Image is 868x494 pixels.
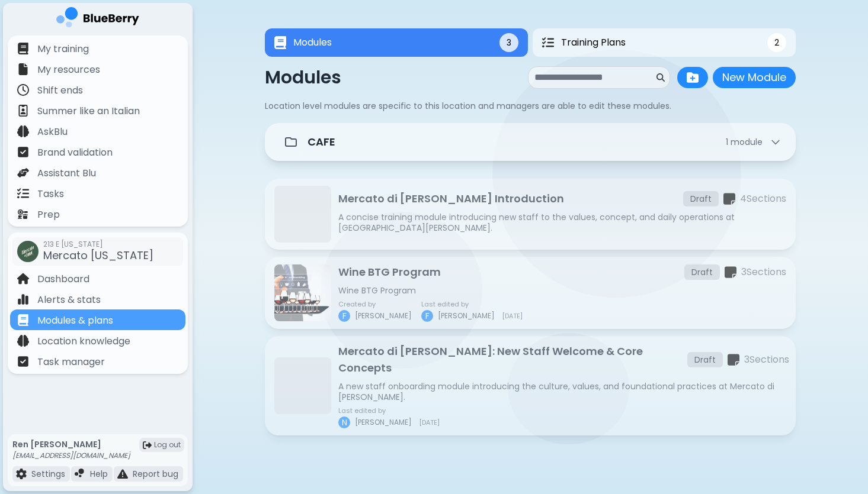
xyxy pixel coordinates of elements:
[774,37,779,48] span: 2
[37,104,140,118] p: Summer like an Italian
[265,67,341,88] p: Modules
[293,35,332,50] span: Modules
[12,451,130,460] p: [EMAIL_ADDRESS][DOMAIN_NAME]
[17,273,29,285] img: file icon
[37,355,105,369] p: Task manager
[274,264,331,321] img: Wine BTG Program
[31,469,65,479] p: Settings
[143,441,152,450] img: logout
[12,439,130,450] p: Ren [PERSON_NAME]
[723,192,735,206] img: sections icon
[338,301,412,308] p: Created by
[355,311,412,321] span: [PERSON_NAME]
[438,311,495,321] span: [PERSON_NAME]
[37,42,89,56] p: My training
[17,146,29,158] img: file icon
[507,37,511,48] span: 3
[265,101,796,111] p: Location level modules are specific to this location and managers are able to edit these modules.
[37,272,89,286] p: Dashboard
[133,469,178,479] p: Report bug
[17,43,29,54] img: file icon
[37,125,68,139] p: AskBlu
[37,293,101,307] p: Alerts & stats
[16,469,27,479] img: file icon
[542,37,554,49] img: Training Plans
[656,73,665,82] img: search icon
[17,293,29,305] img: file icon
[502,312,523,319] span: [DATE]
[37,208,60,222] p: Prep
[17,188,29,199] img: file icon
[17,167,29,179] img: file icon
[338,285,786,296] p: Wine BTG Program
[687,352,723,367] div: Draft
[17,105,29,117] img: file icon
[338,212,786,233] p: A concise training module introducing new staff to the values, concept, and daily operations at [...
[425,311,430,321] span: F
[274,36,286,50] img: Modules
[338,343,687,376] p: Mercato di [PERSON_NAME]: New Staff Welcome & Core Concepts
[728,353,739,367] img: sections icon
[154,440,181,450] span: Log out
[338,407,440,414] p: Last edited by
[117,469,128,479] img: file icon
[726,137,763,147] span: 1
[741,265,786,279] p: 3 Section s
[37,63,100,77] p: My resources
[338,191,564,207] p: Mercato di [PERSON_NAME] Introduction
[342,417,347,428] span: N
[338,264,441,280] p: Wine BTG Program
[338,381,786,402] p: A new staff onboarding module introducing the culture, values, and foundational practices at Merc...
[17,125,29,137] img: file icon
[342,311,347,321] span: F
[17,356,29,367] img: file icon
[43,240,153,249] span: 213 E [US_STATE]
[37,166,96,180] p: Assistant Blu
[713,67,796,88] button: New Module
[37,334,130,348] p: Location knowledge
[17,84,29,96] img: file icon
[355,418,412,427] span: [PERSON_NAME]
[740,192,786,206] p: 4 Section s
[731,136,763,148] span: module
[17,335,29,347] img: file icon
[265,336,796,435] a: Mercato di [PERSON_NAME]: New Staff Welcome & Core ConceptsDraftsections icon3SectionsA new staff...
[421,301,523,308] p: Last edited by
[37,83,83,98] p: Shift ends
[265,28,528,57] button: ModulesModules3
[17,314,29,326] img: file icon
[687,72,699,83] img: folder plus icon
[75,469,85,479] img: file icon
[43,248,153,263] span: Mercato [US_STATE]
[265,179,796,250] a: Mercato di [PERSON_NAME] IntroductionDraftsections icon4SectionsA concise training module introdu...
[37,314,113,328] p: Modules & plans
[37,146,113,160] p: Brand validation
[56,7,139,31] img: company logo
[17,208,29,220] img: file icon
[37,187,64,201] p: Tasks
[17,63,29,75] img: file icon
[725,266,736,279] img: sections icon
[265,257,796,329] a: Wine BTG ProgramWine BTG ProgramDraftsections icon3SectionsWine BTG ProgramCreated byF[PERSON_NAM...
[684,264,720,280] div: Draft
[533,28,796,57] button: Training PlansTraining Plans2
[308,134,335,150] p: CAFE
[683,191,719,206] div: Draft
[561,35,626,50] span: Training Plans
[744,353,789,367] p: 3 Section s
[90,469,108,479] p: Help
[17,241,39,262] img: company thumbnail
[419,419,440,426] span: [DATE]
